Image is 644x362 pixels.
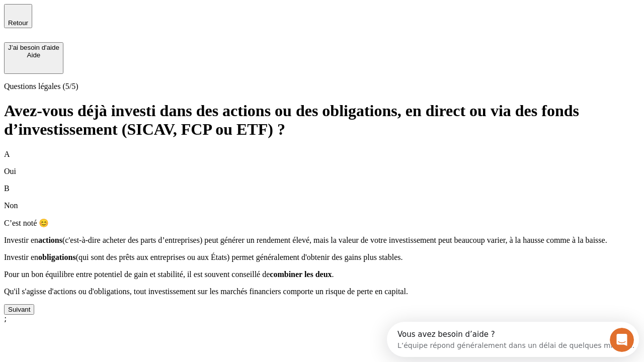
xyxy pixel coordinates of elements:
button: Suivant [4,304,34,315]
p: Non [4,201,640,210]
span: actions [38,236,62,244]
span: Investir en [4,253,38,261]
span: C’est noté 😊 [4,219,49,227]
div: Aide [8,51,59,59]
iframe: Intercom live chat discovery launcher [387,322,639,357]
p: B [4,184,640,193]
p: Questions légales (5/5) [4,82,640,91]
span: Pour un bon équilibre entre potentiel de gain et stabilité, il est souvent conseillé de [4,270,270,279]
span: combiner les deux [270,270,332,279]
div: Ouvrir le Messenger Intercom [4,4,277,32]
p: A [4,150,640,159]
span: (c'est-à-dire acheter des parts d’entreprises) peut générer un rendement élevé, mais la valeur de... [62,236,607,244]
button: Retour [4,4,32,28]
span: Investir en [4,236,38,244]
div: Suivant [8,306,30,313]
span: . [332,270,334,279]
div: Vous avez besoin d’aide ? [11,9,248,17]
div: ; [4,315,640,323]
iframe: Intercom live chat [610,328,634,352]
span: Qu'il s'agisse d'actions ou d'obligations, tout investissement sur les marchés financiers comport... [4,287,408,296]
p: Oui [4,167,640,176]
div: L’équipe répond généralement dans un délai de quelques minutes. [11,17,248,27]
div: J’ai besoin d'aide [8,44,59,51]
span: obligations [38,253,76,261]
span: (qui sont des prêts aux entreprises ou aux États) permet généralement d'obtenir des gains plus st... [76,253,403,261]
button: J’ai besoin d'aideAide [4,42,63,74]
span: Retour [8,19,28,27]
h1: Avez-vous déjà investi dans des actions ou des obligations, en direct ou via des fonds d’investis... [4,102,640,139]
